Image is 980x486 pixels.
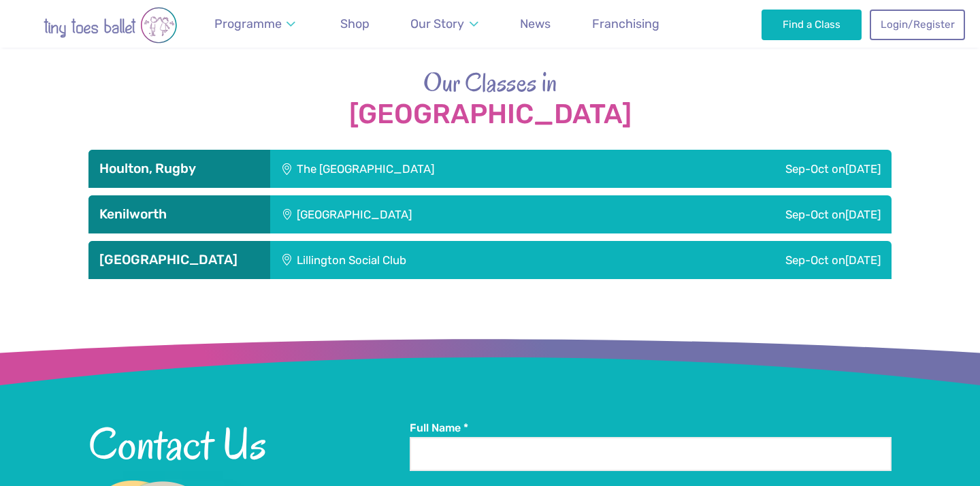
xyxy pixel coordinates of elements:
span: [DATE] [845,253,881,267]
h3: Houlton, Rugby [99,161,259,177]
a: Find a Class [762,10,862,39]
a: Login/Register [870,10,965,39]
span: [DATE] [845,208,881,221]
span: Our Classes in [423,65,557,100]
h3: Kenilworth [99,206,259,223]
span: Our Story [410,16,464,31]
div: Sep-Oct on [621,195,892,233]
span: Shop [340,16,370,31]
span: Franchising [592,16,659,31]
img: tiny toes ballet [15,7,206,44]
h2: Contact Us [88,421,410,467]
div: Lillington Social Club [270,241,616,279]
div: Sep-Oct on [616,241,892,279]
span: News [520,16,551,31]
a: Our Story [404,9,485,39]
strong: [GEOGRAPHIC_DATA] [88,99,892,129]
a: Programme [208,9,302,39]
span: Programme [214,16,282,31]
div: The [GEOGRAPHIC_DATA] [270,150,642,188]
label: Full Name * [410,421,892,436]
a: News [514,9,557,39]
a: Franchising [586,9,666,39]
div: [GEOGRAPHIC_DATA] [270,195,621,233]
div: Sep-Oct on [642,150,892,188]
h3: [GEOGRAPHIC_DATA] [99,252,259,268]
span: [DATE] [845,162,881,176]
a: Shop [334,9,376,39]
